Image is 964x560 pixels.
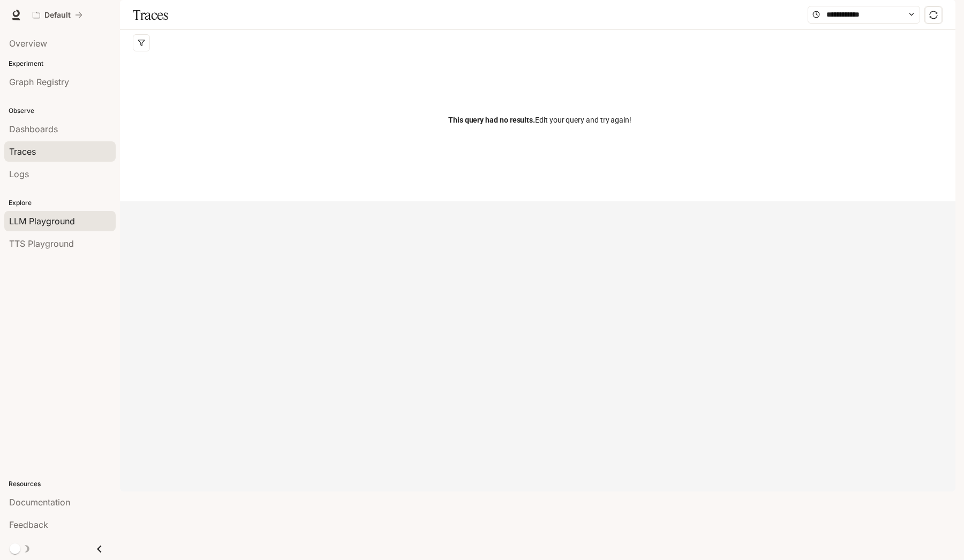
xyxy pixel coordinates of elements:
[929,11,938,19] span: sync
[448,116,535,124] span: This query had no results.
[448,114,631,126] span: Edit your query and try again!
[44,11,71,20] p: Default
[133,4,168,26] h1: Traces
[28,4,87,26] button: All workspaces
